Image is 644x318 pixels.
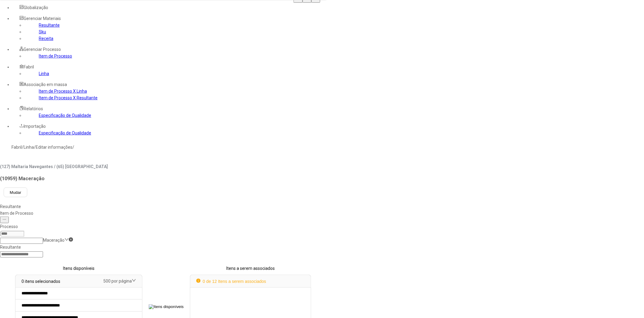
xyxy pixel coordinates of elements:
a: Linha [24,145,34,150]
p: 0 de 12 Itens a serem associados [196,278,266,285]
a: Sku [39,29,46,34]
a: Linha [39,71,49,76]
nz-breadcrumb-separator: / [34,145,36,150]
p: 0 itens selecionados [22,278,60,285]
button: Mudar [4,187,27,197]
span: Fabril [24,65,34,69]
nz-select-item: Maceração [43,238,65,243]
span: Relatórios [24,106,43,111]
span: Importação [24,124,46,129]
img: Itens disponíveis [149,304,184,309]
span: Gerenciar Materiais [24,16,61,21]
a: Item de Processo X Resultante [39,95,98,100]
a: Receita [39,36,53,41]
p: Itens a serem associados [190,265,311,272]
a: Item de Processo X Linha [39,89,87,94]
span: Gerenciar Processo [24,47,61,52]
nz-breadcrumb-separator: / [72,145,74,150]
nz-breadcrumb-separator: / [22,145,24,150]
a: Especificação de Qualidade [39,131,91,135]
a: Especificação de Qualidade [39,113,91,118]
span: Mudar [10,190,21,195]
span: Globalização [24,5,48,10]
nz-select-item: 500 por página [103,279,132,283]
p: Itens disponíveis [15,265,142,272]
a: Fabril [12,145,22,150]
a: Editar informações [36,145,72,150]
a: Item de Processo [39,54,72,58]
span: Associação em massa [24,82,67,87]
a: Resultante [39,23,60,28]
